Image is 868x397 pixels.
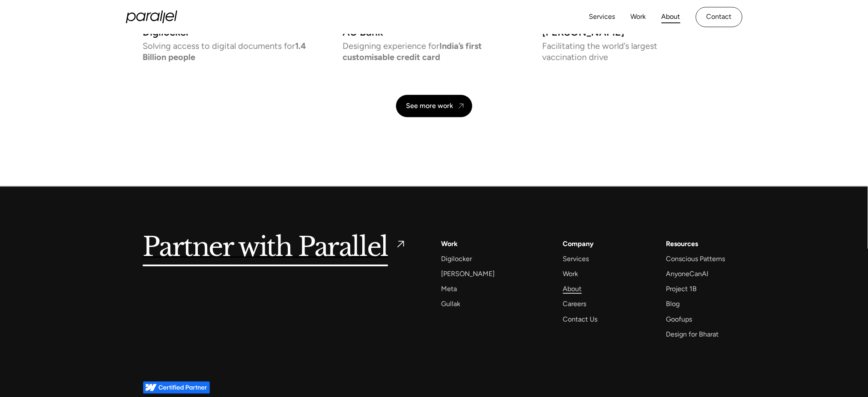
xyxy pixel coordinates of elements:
[441,298,460,310] a: Gullak
[563,238,594,250] a: Company
[666,313,692,325] a: Goofups
[343,43,525,60] p: Designing experience for
[589,11,615,23] a: Services
[143,238,407,258] a: Partner with Parallel
[441,268,495,280] a: [PERSON_NAME]
[441,238,458,250] a: Work
[441,283,457,295] a: Meta
[563,268,579,280] a: Work
[543,43,725,60] p: Facilitating the world’s largest vaccination drive
[343,29,525,36] h3: AU Bank
[343,41,482,62] strong: India’s first customisable credit card
[666,298,680,310] a: Blog
[441,253,472,265] a: Digilocker
[666,238,698,250] div: Resources
[543,29,725,36] h3: [PERSON_NAME]
[563,253,589,265] a: Services
[666,253,725,265] a: Conscious Patterns
[662,11,680,23] a: About
[563,313,598,325] a: Contact Us
[563,298,587,310] a: Careers
[563,283,582,295] a: About
[631,11,646,23] a: Work
[696,7,743,27] a: Contact
[396,95,472,117] a: See more work
[666,283,697,295] a: Project 1B
[126,10,177,23] a: home
[143,29,326,36] h3: Digilocker
[666,268,708,280] a: AnyoneCanAI
[406,102,453,110] div: See more work
[666,328,719,340] a: Design for Bharat
[143,41,307,62] strong: 1.4 Billion people
[143,238,388,258] h5: Partner with Parallel
[143,43,326,60] p: Solving access to digital documents for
